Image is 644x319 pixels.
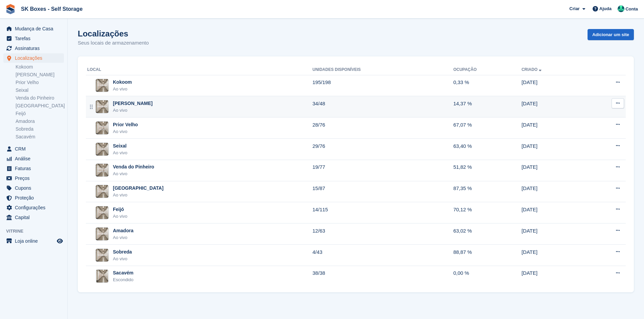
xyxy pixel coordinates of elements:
span: Proteção [15,193,55,203]
span: Cupons [15,183,55,193]
td: 14,37 % [453,96,522,117]
a: [GEOGRAPHIC_DATA] [16,103,64,109]
div: Ao vivo [113,213,127,220]
span: Loja online [15,236,55,246]
td: [DATE] [522,139,584,160]
div: Ao vivo [113,150,127,156]
th: Ocupação [453,64,522,75]
td: [DATE] [522,181,584,202]
span: Conta [625,6,638,12]
span: Vitrine [6,228,67,235]
td: 4/43 [312,245,453,266]
td: 88,87 % [453,245,522,266]
span: Criar [569,5,579,12]
div: [GEOGRAPHIC_DATA] [113,185,164,192]
img: stora-icon-8386f47178a22dfd0bd8f6a31ec36ba5ce8667c1dd55bd0f319d3a0aa187defe.svg [5,4,16,14]
td: [DATE] [522,266,584,287]
td: 63,02 % [453,223,522,245]
p: Seus locais de armazenamento [78,39,149,47]
td: 70,12 % [453,202,522,223]
td: 195/198 [312,75,453,96]
a: menu [3,193,64,203]
a: Sacavém [16,134,64,140]
a: menu [3,164,64,173]
td: [DATE] [522,96,584,117]
th: Unidades disponíveis [312,64,453,75]
td: 0,00 % [453,266,522,287]
div: [PERSON_NAME] [113,100,152,107]
span: CRM [15,144,55,154]
div: Ao vivo [113,86,132,92]
td: [DATE] [522,75,584,96]
div: Kokoom [113,79,132,86]
span: Configurações [15,203,55,212]
span: Localizações [15,53,55,63]
a: Prior Velho [16,79,64,86]
td: [DATE] [522,245,584,266]
h1: Localizações [78,29,149,38]
td: 28/76 [312,117,453,139]
img: Cláudio Borges [618,5,624,12]
a: menu [3,44,64,53]
span: Preços [15,174,55,183]
span: Mudança de Casa [15,24,55,33]
a: Adicionar um site [588,29,634,40]
img: Imagem do site Venda do Pinheiro [96,164,109,177]
a: Feijó [16,110,64,117]
img: Imagem do site Amadora II [96,100,109,113]
a: [PERSON_NAME] [16,72,64,78]
td: 38/38 [312,266,453,287]
div: Feijó [113,206,127,213]
a: menu [3,236,64,246]
td: 51,82 % [453,160,522,181]
a: menu [3,24,64,33]
td: [DATE] [522,223,584,245]
img: Imagem do site Seixal [96,143,109,156]
th: Local [86,64,312,75]
td: 87,35 % [453,181,522,202]
span: Capital [15,213,55,222]
a: Loja de pré-visualização [56,237,64,245]
span: Assinaturas [15,44,55,53]
td: 34/48 [312,96,453,117]
td: 15/87 [312,181,453,202]
a: menu [3,174,64,183]
td: 63,40 % [453,139,522,160]
td: 14/115 [312,202,453,223]
a: SK Boxes - Self Storage [18,3,85,15]
a: Amadora [16,118,64,125]
a: Criado [522,67,543,72]
a: menu [3,34,64,43]
div: Sobreda [113,248,132,256]
div: Ao vivo [113,192,164,198]
td: [DATE] [522,160,584,181]
div: Venda do Pinheiro [113,163,154,170]
img: Imagem do site Prior Velho [96,122,109,134]
a: menu [3,144,64,154]
div: Ao vivo [113,107,152,114]
div: Prior Velho [113,121,138,128]
span: Análise [15,154,55,163]
a: Venda do Pinheiro [16,95,64,101]
img: Imagem do site Kokoom [96,79,109,92]
div: Sacavém [113,269,134,276]
td: 29/76 [312,139,453,160]
a: menu [3,154,64,163]
a: Sobreda [16,126,64,132]
div: Ao vivo [113,170,154,177]
td: [DATE] [522,117,584,139]
div: Ao vivo [113,128,138,135]
img: Imagem do site Sobreda [96,249,109,262]
td: 67,07 % [453,117,522,139]
img: Imagem do site Feijó [96,206,109,219]
td: 19/77 [312,160,453,181]
div: Ao vivo [113,234,134,241]
img: Imagem do site Sacavém [96,269,108,283]
a: Kokoom [16,64,64,70]
img: Imagem do site Amadora [96,228,109,240]
a: menu [3,53,64,63]
div: Escondido [113,276,134,283]
img: Imagem do site Setúbal [96,185,109,198]
div: Ao vivo [113,256,132,262]
a: Seixal [16,87,64,94]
